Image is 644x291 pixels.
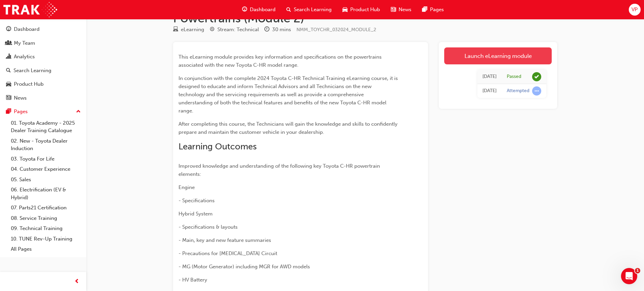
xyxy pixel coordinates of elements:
[181,26,204,34] div: eLearning
[178,184,195,190] span: Engine
[210,25,259,34] div: Stream
[391,5,396,14] span: news-icon
[482,73,497,81] div: Tue May 14 2024 15:06:04 GMT+1000 (Australian Eastern Standard Time)
[430,6,444,14] span: Pages
[3,105,84,118] button: Pages
[173,27,178,33] span: learningResourceType_ELEARNING-icon
[631,6,638,14] span: VP
[178,211,213,217] span: Hybrid System
[250,6,276,14] span: Dashboard
[3,78,84,90] a: Product Hub
[3,92,84,104] a: News
[272,26,291,34] div: 30 mins
[264,25,291,34] div: Duration
[281,3,337,17] a: search-iconSearch Learning
[3,22,84,105] button: DashboardMy TeamAnalyticsSearch LearningProduct HubNews
[3,64,84,77] a: Search Learning
[242,5,247,14] span: guage-icon
[6,68,11,74] span: search-icon
[286,5,291,14] span: search-icon
[385,3,417,17] a: news-iconNews
[3,50,84,63] a: Analytics
[8,203,84,213] a: 07. Parts21 Certification
[237,3,281,17] a: guage-iconDashboard
[74,277,79,286] span: prev-icon
[8,213,84,224] a: 08. Service Training
[14,94,27,102] div: News
[444,47,552,64] a: Launch eLearning module
[337,3,385,17] a: car-iconProduct Hub
[6,109,11,115] span: pages-icon
[8,174,84,185] a: 05. Sales
[217,26,259,34] div: Stream: Technical
[3,23,84,36] a: Dashboard
[8,136,84,154] a: 02. New - Toyota Dealer Induction
[507,74,521,80] div: Passed
[178,237,271,243] span: - Main, key and new feature summaries
[417,3,449,17] a: pages-iconPages
[178,224,238,230] span: - Specifications & layouts
[6,54,11,60] span: chart-icon
[3,2,57,17] img: Trak
[178,163,381,177] span: Improved knowledge and understanding of the following key Toyota C-HR powertrain elements:
[178,141,257,152] span: Learning Outcomes
[178,54,383,68] span: This eLearning module provides key information and specifications on the powertrains associated w...
[8,234,84,244] a: 10. TUNE Rev-Up Training
[14,108,28,116] div: Pages
[296,27,376,33] span: Learning resource code
[14,39,35,47] div: My Team
[178,277,207,283] span: - HV Battery
[178,264,310,270] span: - MG (Motor Generator) including MGR for AWD models
[210,27,215,33] span: target-icon
[14,80,44,88] div: Product Hub
[14,25,40,33] div: Dashboard
[6,40,11,46] span: people-icon
[8,164,84,174] a: 04. Customer Experience
[76,107,81,116] span: up-icon
[178,198,215,204] span: - Specifications
[8,154,84,164] a: 03. Toyota For Life
[507,88,529,94] div: Attempted
[532,86,541,96] span: learningRecordVerb_ATTEMPT-icon
[635,268,640,273] span: 1
[629,4,641,16] button: VP
[621,268,637,284] iframe: Intercom live chat
[3,37,84,49] a: My Team
[422,5,427,14] span: pages-icon
[482,87,497,95] div: Tue May 14 2024 14:17:08 GMT+1000 (Australian Eastern Standard Time)
[8,185,84,203] a: 06. Electrification (EV & Hybrid)
[350,6,380,14] span: Product Hub
[8,244,84,254] a: All Pages
[6,81,11,87] span: car-icon
[342,5,348,14] span: car-icon
[6,26,11,33] span: guage-icon
[6,95,11,101] span: news-icon
[178,250,277,256] span: - Precautions for [MEDICAL_DATA] Circuit
[14,53,35,61] div: Analytics
[399,6,411,14] span: News
[173,25,204,34] div: Type
[8,223,84,234] a: 09. Technical Training
[178,75,399,114] span: In conjunction with the complete 2024 Toyota C-HR Technical Training eLearning course, it is desi...
[14,67,51,75] div: Search Learning
[294,6,332,14] span: Search Learning
[532,72,541,81] span: learningRecordVerb_PASS-icon
[8,118,84,136] a: 01. Toyota Academy - 2025 Dealer Training Catalogue
[264,27,269,33] span: clock-icon
[178,121,399,135] span: After completing this course, the Technicians will gain the knowledge and skills to confidently p...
